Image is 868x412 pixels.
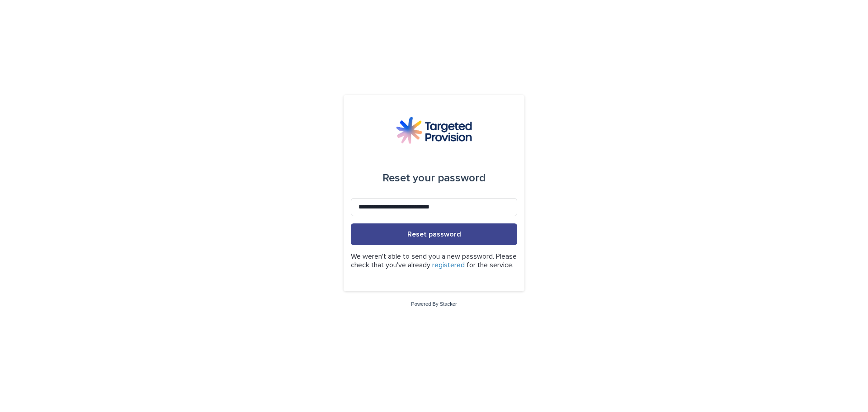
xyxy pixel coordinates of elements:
[407,231,461,238] span: Reset password
[396,117,472,144] img: M5nRWzHhSzIhMunXDL62
[351,223,517,245] button: Reset password
[382,166,486,191] div: Reset your password
[411,301,457,307] a: Powered By Stacker
[432,261,465,269] a: registered
[351,252,517,270] p: We weren't able to send you a new password. Please check that you've already for the service.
